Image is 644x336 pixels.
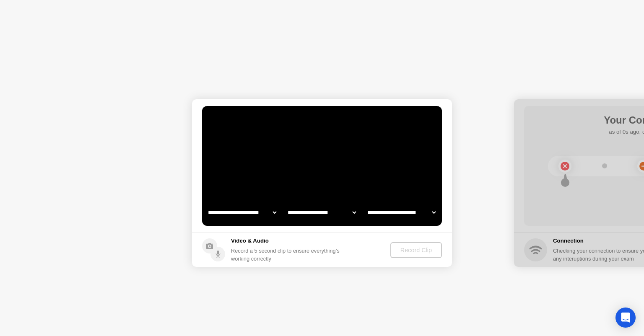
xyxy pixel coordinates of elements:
div: Open Intercom Messenger [615,308,636,328]
select: Available microphones [366,204,437,221]
h5: Video & Audio [231,237,343,245]
select: Available speakers [286,204,358,221]
div: Record Clip [394,247,439,253]
button: Record Clip [390,242,442,258]
select: Available cameras [206,204,278,221]
div: Record a 5 second clip to ensure everything’s working correctly [231,247,343,263]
